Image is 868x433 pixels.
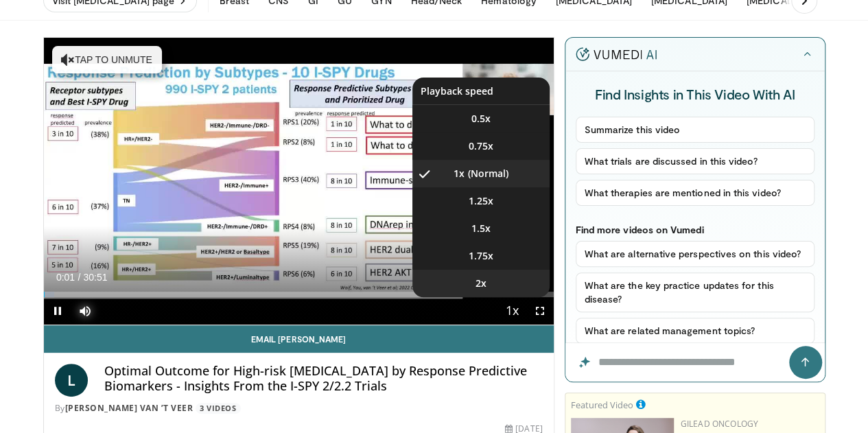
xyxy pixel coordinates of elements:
[196,403,241,414] a: 3 Videos
[469,194,493,208] span: 1.25x
[83,272,107,283] span: 30:51
[499,297,526,325] button: Playback Rate
[104,364,543,393] h4: Optimal Outcome for High-risk [MEDICAL_DATA] by Response Predictive Biomarkers - Insights From th...
[576,224,814,235] p: Find more videos on Vumedi
[471,112,491,126] span: 0.5x
[469,139,493,153] span: 0.75x
[476,277,486,290] span: 2x
[576,272,814,312] button: What are the key practice updates for this disease?
[576,318,814,344] button: What are related management topics?
[571,399,633,411] small: Featured Video
[454,167,465,180] span: 1x
[576,180,814,206] button: What therapies are mentioned in this video?
[526,297,554,325] button: Fullscreen
[469,249,493,263] span: 1.75x
[576,47,657,61] img: vumedi-ai-logo.v2.svg
[44,292,554,297] div: Progress Bar
[55,402,543,414] div: By
[681,418,759,430] a: Gilead Oncology
[78,272,81,283] span: /
[576,85,814,103] h4: Find Insights in This Video With AI
[55,364,88,397] a: L
[576,241,814,267] button: What are alternative perspectives on this video?
[44,38,554,325] video-js: Video Player
[71,297,99,325] button: Mute
[471,222,491,235] span: 1.5x
[576,117,814,143] button: Summarize this video
[52,46,162,73] button: Tap to unmute
[44,325,554,353] a: Email [PERSON_NAME]
[56,272,75,283] span: 0:01
[44,297,71,325] button: Pause
[65,402,193,414] a: [PERSON_NAME] van ’t Veer
[565,343,825,382] input: Question for the AI
[576,148,814,174] button: What trials are discussed in this video?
